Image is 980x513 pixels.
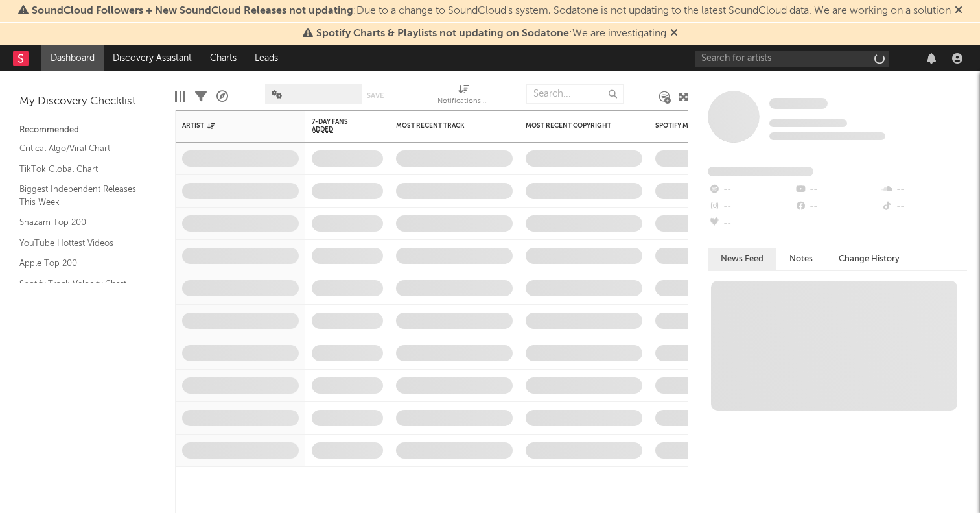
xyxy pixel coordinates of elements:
[794,198,880,215] div: --
[201,45,246,71] a: Charts
[769,98,828,109] span: Some Artist
[655,122,752,130] div: Spotify Monthly Listeners
[826,248,913,270] button: Change History
[794,182,880,198] div: --
[19,215,143,230] a: Shazam Top 200
[881,182,967,198] div: --
[955,6,962,16] span: Dismiss
[881,198,967,215] div: --
[19,141,143,156] a: Critical Algo/Viral Chart
[19,236,143,250] a: YouTube Hottest Videos
[367,92,384,99] button: Save
[41,45,104,71] a: Dashboard
[670,29,678,39] span: Dismiss
[19,256,143,270] a: Apple Top 200
[695,51,889,67] input: Search for artists
[246,45,287,71] a: Leads
[19,123,156,138] div: Recommended
[312,118,364,134] span: 7-Day Fans Added
[316,29,666,39] span: : We are investigating
[437,94,489,110] div: Notifications (Artist)
[19,182,143,209] a: Biggest Independent Releases This Week
[19,162,143,176] a: TikTok Global Chart
[19,94,156,110] div: My Discovery Checklist
[769,119,847,127] span: Tracking Since: [DATE]
[32,6,353,16] span: SoundCloud Followers + New SoundCloud Releases not updating
[437,78,489,115] div: Notifications (Artist)
[182,122,279,130] div: Artist
[708,198,794,215] div: --
[175,78,185,115] div: Edit Columns
[708,182,794,198] div: --
[708,215,794,232] div: --
[396,122,493,130] div: Most Recent Track
[708,167,813,176] span: Fans Added by Platform
[216,78,228,115] div: A&R Pipeline
[526,122,623,130] div: Most Recent Copyright
[19,277,143,291] a: Spotify Track Velocity Chart
[769,97,828,110] a: Some Artist
[526,84,624,104] input: Search...
[195,78,207,115] div: Filters
[708,248,776,270] button: News Feed
[769,132,885,140] span: 0 fans last week
[104,45,201,71] a: Discovery Assistant
[32,6,951,16] span: : Due to a change to SoundCloud's system, Sodatone is not updating to the latest SoundCloud data....
[316,29,569,39] span: Spotify Charts & Playlists not updating on Sodatone
[776,248,826,270] button: Notes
